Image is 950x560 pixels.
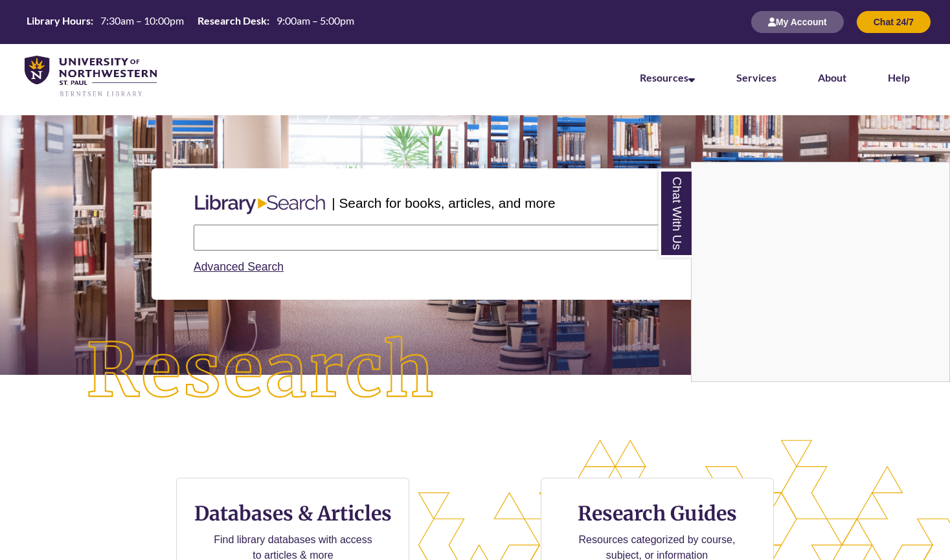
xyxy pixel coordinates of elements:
[691,162,950,382] div: Chat With Us
[888,71,910,84] a: Help
[692,162,949,381] iframe: Chat Widget
[818,71,846,84] a: About
[25,56,157,98] img: UNWSP Library Logo
[659,169,692,258] a: Chat With Us
[736,71,776,84] a: Services
[640,71,695,84] a: Resources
